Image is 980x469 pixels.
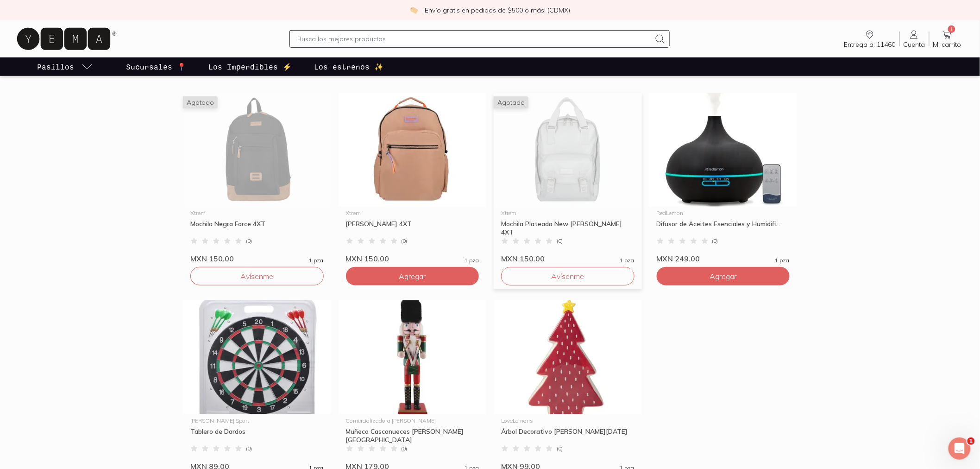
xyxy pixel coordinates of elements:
a: Los estrenos ✨ [312,57,385,76]
a: pasillo-todos-link [35,57,94,76]
span: Agregar [710,272,736,281]
a: Entrega a: 11460 [841,29,899,49]
span: 1 pza [309,258,324,263]
button: Avísenme [501,267,634,285]
span: Agotado [183,96,218,108]
button: Avísenme [190,267,324,285]
span: 1 pza [620,258,634,263]
span: MXN 150.00 [346,254,389,263]
p: ¡Envío gratis en pedidos de $500 o más! (CDMX) [424,6,571,15]
div: Difusor de Aceites Esenciales y Humidifi... [657,220,790,236]
a: Mochila Rosa Mariland 4XTXtrem[PERSON_NAME] 4XT(0)MXN 150.001 pza [339,93,487,263]
span: ( 0 ) [402,446,408,451]
img: Árbol Decorativo de Navidad [494,300,642,414]
span: Cuenta [904,40,925,49]
p: Los estrenos ✨ [314,61,383,72]
div: [PERSON_NAME] Sport [190,418,324,424]
span: MXN 249.00 [657,254,700,263]
div: [PERSON_NAME] 4XT [346,220,479,236]
span: ( 0 ) [246,238,252,244]
span: Mi carrito [933,40,961,49]
a: Mochila Negra Force 4XTAgotadoXtremMochila Negra Force 4XT(0)MXN 150.001 pza [183,93,331,263]
div: Mochila Negra Force 4XT [190,220,324,236]
span: 1 [967,437,975,445]
img: Mochila Plateada New Briz 4XT [494,93,642,207]
span: Agotado [494,96,528,108]
p: Los Imperdibles ⚡️ [208,61,292,72]
p: Sucursales 📍 [126,61,186,72]
span: ( 0 ) [557,446,563,451]
div: RedLemon [657,210,790,216]
div: Xtrem [346,210,479,216]
img: check [410,6,418,14]
span: ( 0 ) [402,238,408,244]
input: Busca los mejores productos [297,33,651,44]
span: ( 0 ) [246,446,252,451]
a: Los Imperdibles ⚡️ [207,57,294,76]
p: Pasillos [37,61,74,72]
iframe: Intercom live chat [949,437,971,460]
button: Agregar [657,267,790,285]
img: Muñeco Cascanueces de Madera [339,300,487,414]
div: Xtrem [190,210,324,216]
span: ( 0 ) [712,238,718,244]
a: Cuenta [900,29,929,49]
span: Entrega a: 11460 [844,40,896,49]
a: Mochila Plateada New Briz 4XTAgotadoXtremMochila Plateada New [PERSON_NAME] 4XT(0)MXN 150.001 pza [494,93,642,263]
div: Xtrem [501,210,634,216]
span: 1 pza [775,258,790,263]
a: 1Mi carrito [930,29,965,49]
div: Comercializadora [PERSON_NAME] [346,418,479,424]
div: Tablero de Dardos [190,427,324,444]
div: Mochila Plateada New [PERSON_NAME] 4XT [501,220,634,236]
span: MXN 150.00 [501,254,545,263]
span: 1 pza [465,258,479,263]
a: Sucursales 📍 [124,57,188,76]
img: Difusor de Aceites Esenciales y Humidificador [649,93,798,207]
img: Tablero de Dardos [183,300,331,414]
span: Agregar [399,272,426,281]
span: ( 0 ) [557,238,563,244]
div: Árbol Decorativo [PERSON_NAME][DATE] [501,427,634,444]
a: Difusor de Aceites Esenciales y HumidificadorRedLemonDifusor de Aceites Esenciales y Humidifi...(... [649,93,798,263]
div: Muñeco Cascanueces [PERSON_NAME][GEOGRAPHIC_DATA] [346,427,479,444]
div: LoveLemons [501,418,634,424]
img: Mochila Rosa Mariland 4XT [339,93,487,207]
span: 1 [948,25,955,33]
span: MXN 150.00 [190,254,234,263]
img: Mochila Negra Force 4XT [183,93,331,207]
button: Agregar [346,267,479,285]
